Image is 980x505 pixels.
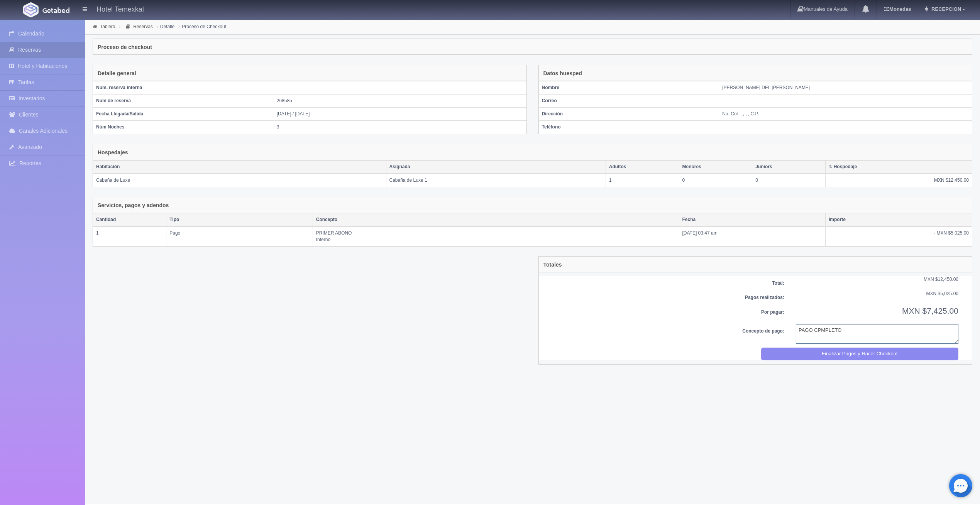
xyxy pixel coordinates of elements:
td: [PERSON_NAME] DEL [PERSON_NAME] [719,81,972,95]
li: Proceso de Checkout [176,23,228,30]
th: Dirección [539,108,719,121]
h4: Datos huesped [543,71,582,76]
th: Importe [826,213,972,226]
th: Tipo [166,213,313,226]
div: MXN $12,450.00 [790,276,964,283]
td: [DATE] / [DATE] [274,108,526,121]
td: No, Col. , , , , C.P. [719,108,972,121]
div: MXN $7,425.00 [790,305,964,316]
b: Concepto de pago: [742,328,784,334]
span: RECEPCION [929,6,961,12]
th: Cantidad [93,213,166,226]
th: Asignada [386,160,606,174]
td: Pago [166,226,313,246]
h4: Proceso de checkout [98,44,152,50]
th: Fecha [679,213,826,226]
th: T. Hospedaje [826,160,972,174]
th: Fecha Llegada/Salida [93,108,274,121]
a: Reservas [133,24,153,29]
img: Getabed [42,7,69,13]
b: Total: [772,280,784,286]
div: MXN $5,025.00 [790,291,964,297]
td: Cabaña de Luxe 1 [386,174,606,187]
th: Habitación [93,160,386,174]
td: 1 [93,226,166,246]
h4: Detalle general [98,71,136,76]
th: Correo [539,95,719,108]
b: Pagos realizados: [745,295,784,300]
b: Monedas [884,6,911,12]
td: 0 [752,174,826,187]
td: 0 [679,174,752,187]
td: PRIMER ABONO Interno [313,226,679,246]
h4: Hospedajes [98,150,128,155]
a: Tablero [100,24,115,29]
td: 1 [606,174,679,187]
li: Detalle [155,23,176,30]
img: Getabed [23,2,39,17]
td: 3 [274,121,526,134]
td: 268585 [274,95,526,108]
td: MXN $12,450.00 [826,174,972,187]
th: Menores [679,160,752,174]
h4: Totales [543,262,562,268]
th: Adultos [606,160,679,174]
td: Cabaña de Luxe [93,174,386,187]
th: Juniors [752,160,826,174]
th: Núm. reserva interna [93,81,274,95]
th: Concepto [313,213,679,226]
td: - MXN $5,025.00 [826,226,972,246]
h4: Servicios, pagos y adendos [98,203,169,208]
button: Finalizar Pagos y Hacer Checkout [761,348,958,360]
th: Núm de reserva [93,95,274,108]
td: [DATE] 03:47 am [679,226,826,246]
th: Nombre [539,81,719,95]
th: Teléfono [539,121,719,134]
b: Por pagar: [761,309,784,315]
th: Núm Noches [93,121,274,134]
h4: Hotel Temexkal [96,4,144,14]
